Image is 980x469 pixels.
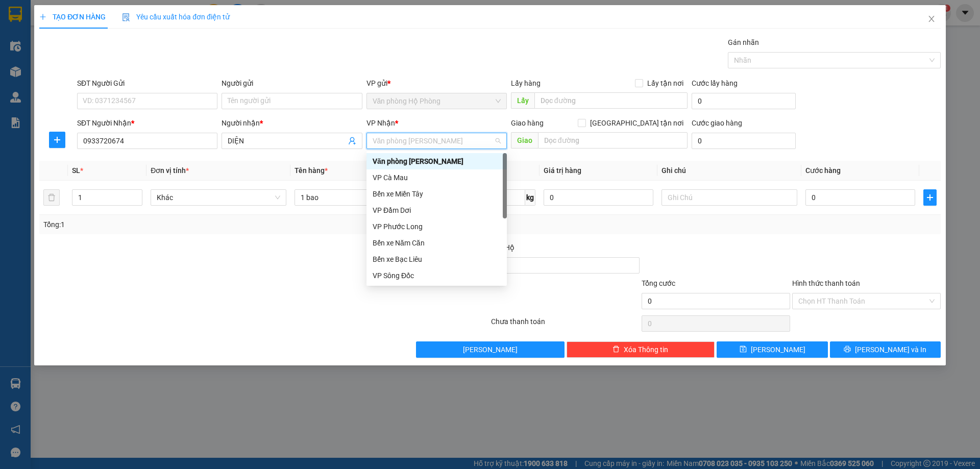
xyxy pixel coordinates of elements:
[366,153,507,169] div: Văn phòng Hồ Chí Minh
[366,78,507,89] div: VP gửi
[717,341,827,358] button: save[PERSON_NAME]
[151,166,189,175] span: Đơn vị tính
[366,267,507,284] div: VP Sông Đốc
[917,5,946,34] button: Close
[77,117,217,129] div: SĐT Người Nhận
[692,79,738,87] label: Cước lấy hàng
[373,133,501,149] span: Văn phòng Hồ Chí Minh
[348,137,356,145] span: user-add
[511,79,541,87] span: Lấy hàng
[511,119,544,127] span: Giao hàng
[59,37,67,45] span: phone
[416,341,565,358] button: [PERSON_NAME]
[122,13,230,21] span: Yêu cầu xuất hóa đơn điện tử
[805,166,841,175] span: Cước hàng
[366,202,507,218] div: VP Đầm Dơi
[624,344,668,355] span: Xóa Thông tin
[373,188,501,200] div: Bến xe Miền Tây
[751,344,805,355] span: [PERSON_NAME]
[50,136,65,144] span: plus
[923,189,937,206] button: plus
[366,218,507,235] div: VP Phước Long
[5,35,194,48] li: 02839.63.63.63
[373,254,501,265] div: Bến xe Bạc Liêu
[642,279,675,287] span: Tổng cước
[855,344,926,355] span: [PERSON_NAME] và In
[366,169,507,186] div: VP Cà Mau
[661,189,797,206] input: Ghi Chú
[157,190,280,205] span: Khác
[740,345,747,354] span: save
[792,279,860,287] label: Hình thức thanh toán
[692,133,796,149] input: Cước giao hàng
[366,235,507,251] div: Bến xe Năm Căn
[295,189,430,206] input: VD: Bàn, Ghế
[844,345,851,354] span: printer
[728,38,759,46] label: Gán nhãn
[39,13,46,20] span: plus
[39,13,106,21] span: TẠO ĐƠN HÀNG
[538,132,688,149] input: Dọc đường
[924,193,936,202] span: plus
[366,251,507,267] div: Bến xe Bạc Liêu
[222,117,362,129] div: Người nhận
[544,189,653,206] input: 0
[5,22,194,35] li: 85 [PERSON_NAME]
[525,189,535,206] span: kg
[59,7,144,19] b: [PERSON_NAME]
[586,117,688,129] span: [GEOGRAPHIC_DATA] tận nơi
[373,270,501,281] div: VP Sông Đốc
[692,119,742,127] label: Cước giao hàng
[122,13,130,21] img: icon
[534,92,688,109] input: Dọc đường
[567,341,715,358] button: deleteXóa Thông tin
[463,344,518,355] span: [PERSON_NAME]
[511,132,538,149] span: Giao
[373,156,501,167] div: Văn phòng [PERSON_NAME]
[612,345,620,354] span: delete
[927,15,936,23] span: close
[222,78,362,89] div: Người gửi
[43,219,378,230] div: Tổng: 1
[373,172,501,183] div: VP Cà Mau
[366,119,395,127] span: VP Nhận
[373,221,501,232] div: VP Phước Long
[373,237,501,249] div: Bến xe Năm Căn
[692,93,796,109] input: Cước lấy hàng
[59,24,67,33] span: environment
[830,341,941,358] button: printer[PERSON_NAME] và In
[544,166,581,175] span: Giá trị hàng
[491,243,514,252] span: Thu Hộ
[366,186,507,202] div: Bến xe Miền Tây
[5,64,176,81] b: GỬI : Văn phòng Hộ Phòng
[657,161,801,181] th: Ghi chú
[511,92,534,109] span: Lấy
[43,189,60,206] button: delete
[49,132,65,148] button: plus
[77,78,217,89] div: SĐT Người Gửi
[643,78,688,89] span: Lấy tận nơi
[295,166,328,175] span: Tên hàng
[373,93,501,109] span: Văn phòng Hộ Phòng
[373,205,501,216] div: VP Đầm Dơi
[72,166,80,175] span: SL
[490,316,641,334] div: Chưa thanh toán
